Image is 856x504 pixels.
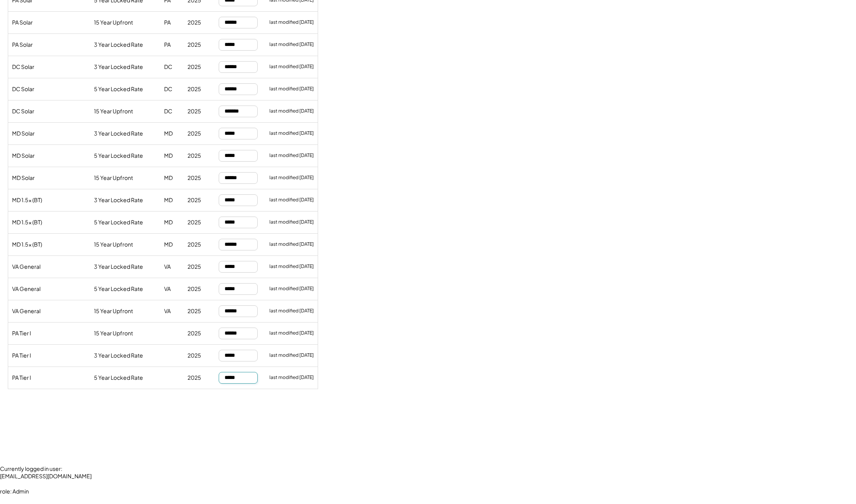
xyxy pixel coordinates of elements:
div: 2025 [187,219,207,226]
div: DC Solar [12,107,82,115]
div: 2025 [187,352,207,359]
div: MD [164,241,176,248]
div: VA [164,307,176,315]
div: 15 Year Upfront [94,307,152,315]
div: 2025 [187,174,207,182]
div: 3 Year Locked Rate [94,130,152,137]
div: MD 1.5x (BT) [12,219,82,226]
div: MD Solar [12,152,82,160]
div: 2025 [187,152,207,160]
div: MD [164,219,176,226]
div: last modified [DATE] [269,130,314,137]
div: last modified [DATE] [269,241,314,248]
div: last modified [DATE] [269,108,314,115]
div: last modified [DATE] [269,197,314,203]
div: 2025 [187,130,207,137]
div: last modified [DATE] [269,152,314,159]
div: 2025 [187,330,207,337]
div: PA [164,41,176,49]
div: MD 1.5x (BT) [12,241,82,248]
div: last modified [DATE] [269,174,314,181]
div: 5 Year Locked Rate [94,219,152,226]
div: 2025 [187,285,207,293]
div: 15 Year Upfront [94,19,152,26]
div: DC [164,63,176,71]
div: 2025 [187,63,207,71]
div: 15 Year Upfront [94,330,152,337]
div: 3 Year Locked Rate [94,63,152,71]
div: 2025 [187,374,207,382]
div: last modified [DATE] [269,308,314,314]
div: MD Solar [12,130,82,137]
div: last modified [DATE] [269,352,314,359]
div: 2025 [187,241,207,248]
div: PA Tier I [12,330,82,337]
div: last modified [DATE] [269,285,314,292]
div: VA General [12,285,82,293]
div: 5 Year Locked Rate [94,374,152,382]
div: VA General [12,307,82,315]
div: PA Tier I [12,374,82,382]
div: 5 Year Locked Rate [94,85,152,93]
div: last modified [DATE] [269,330,314,337]
div: 3 Year Locked Rate [94,263,152,271]
div: 2025 [187,307,207,315]
div: 15 Year Upfront [94,174,152,182]
div: 2025 [187,196,207,204]
div: last modified [DATE] [269,219,314,226]
div: VA [164,263,176,271]
div: PA [164,19,176,26]
div: 2025 [187,19,207,26]
div: PA Solar [12,19,82,26]
div: MD [164,196,176,204]
div: 2025 [187,263,207,271]
div: 5 Year Locked Rate [94,285,152,293]
div: last modified [DATE] [269,41,314,48]
div: 3 Year Locked Rate [94,41,152,49]
div: MD Solar [12,174,82,182]
div: DC [164,85,176,93]
div: DC Solar [12,85,82,93]
div: last modified [DATE] [269,63,314,70]
div: 15 Year Upfront [94,107,152,115]
div: VA General [12,263,82,271]
div: MD 1.5x (BT) [12,196,82,204]
div: 2025 [187,107,207,115]
div: MD [164,174,176,182]
div: 3 Year Locked Rate [94,352,152,359]
div: last modified [DATE] [269,19,314,26]
div: MD [164,152,176,160]
div: 5 Year Locked Rate [94,152,152,160]
div: VA [164,285,176,293]
div: last modified [DATE] [269,374,314,381]
div: 3 Year Locked Rate [94,196,152,204]
div: 2025 [187,41,207,49]
div: DC [164,107,176,115]
div: DC Solar [12,63,82,71]
div: last modified [DATE] [269,263,314,270]
div: 2025 [187,85,207,93]
div: PA Tier I [12,352,82,359]
div: MD [164,130,176,137]
div: last modified [DATE] [269,86,314,92]
div: 15 Year Upfront [94,241,152,248]
div: PA Solar [12,41,82,49]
